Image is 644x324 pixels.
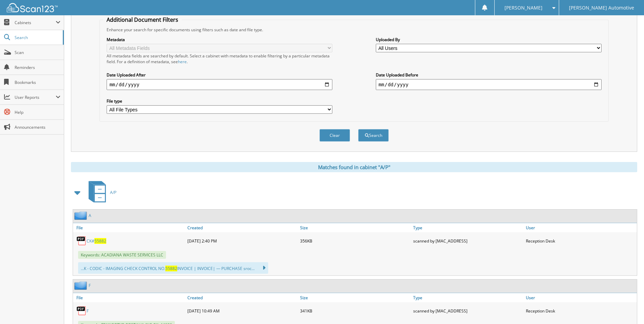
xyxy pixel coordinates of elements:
a: CK#55882 [87,238,106,244]
div: Enhance your search for specific documents using filters such as date and file type. [103,27,605,33]
span: Announcements [15,124,60,130]
img: PDF.png [76,306,87,316]
img: PDF.png [76,236,87,246]
span: Scan [15,50,60,55]
img: folder2.png [74,211,89,220]
button: Search [358,129,389,142]
iframe: Chat Widget [610,291,644,324]
div: scanned by [MAC_ADDRESS] [411,304,524,318]
span: Bookmarks [15,79,60,85]
button: Clear [319,129,350,142]
div: 341KB [298,304,411,318]
a: F [89,283,91,288]
a: Type [411,293,524,302]
a: F [87,308,89,314]
input: start [107,79,332,90]
a: A [89,213,91,218]
span: 55882 [94,238,106,244]
div: Matches found in cabinet "A/P" [71,162,637,172]
legend: Additional Document Filters [103,16,182,23]
a: File [73,223,186,232]
input: end [376,79,602,90]
label: Date Uploaded Before [376,72,602,78]
a: File [73,293,186,302]
span: A/P [110,190,116,195]
div: All metadata fields are searched by default. Select a cabinet with metadata to enable filtering b... [107,53,332,65]
img: folder2.png [74,281,89,290]
span: Reminders [15,65,60,70]
span: Keywords: ACADIANA WASTE SERVICES LLC [78,251,166,259]
a: Size [298,293,411,302]
a: User [524,223,637,232]
label: File type [107,98,332,104]
div: Reception Desk [524,304,637,318]
span: Cabinets [15,20,56,25]
div: scanned by [MAC_ADDRESS] [411,234,524,248]
label: Uploaded By [376,37,602,42]
div: ...K - CODIC - IMAGING CHECK CONTROL NO. INVOICE | INVOICE| — PURCHASE sroc... [78,262,268,274]
div: [DATE] 10:49 AM [186,304,298,318]
a: Type [411,223,524,232]
a: User [524,293,637,302]
span: Search [15,35,59,40]
span: 55882 [165,266,177,271]
span: User Reports [15,94,56,100]
label: Metadata [107,37,332,42]
span: Help [15,109,60,115]
img: scan123-logo-white.svg [7,3,58,12]
a: Created [186,293,298,302]
a: here [178,59,187,65]
div: [DATE] 2:40 PM [186,234,298,248]
div: 356KB [298,234,411,248]
span: [PERSON_NAME] [504,6,542,10]
a: Created [186,223,298,232]
label: Date Uploaded After [107,72,332,78]
a: Size [298,223,411,232]
div: Reception Desk [524,234,637,248]
a: A/P [85,179,116,206]
span: [PERSON_NAME] Automotive [569,6,634,10]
